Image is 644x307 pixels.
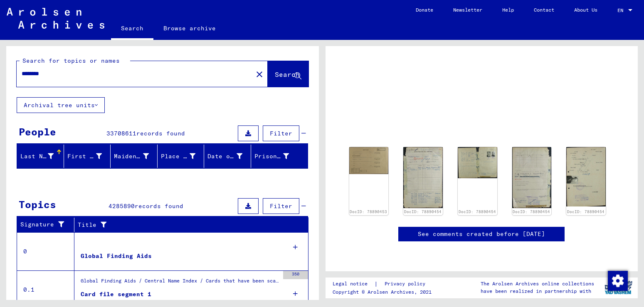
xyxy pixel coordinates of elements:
[270,130,292,137] span: Filter
[263,125,299,141] button: Filter
[617,7,627,13] span: EN
[481,280,594,287] p: The Arolsen Archives online collections
[135,202,183,210] span: records found
[111,145,158,168] mat-header-cell: Maiden Name
[81,252,152,260] div: Global Finding Aids
[283,271,308,279] div: 350
[254,69,264,79] mat-icon: close
[333,280,374,288] a: Legal notice
[608,271,628,291] img: Change consent
[254,152,289,161] div: Prisoner #
[251,145,308,168] mat-header-cell: Prisoner #
[20,218,76,231] div: Signature
[20,150,64,163] div: Last Name
[251,66,268,82] button: Clear
[204,145,251,168] mat-header-cell: Date of Birth
[153,18,226,38] a: Browse archive
[161,150,206,163] div: Place of Birth
[114,152,149,161] div: Maiden Name
[22,57,120,64] mat-label: Search for topics or names
[418,230,545,238] a: See comments created before [DATE]
[136,130,185,137] span: records found
[333,288,435,296] p: Copyright © Arolsen Archives, 2021
[67,150,113,163] div: First Name
[207,150,253,163] div: Date of Birth
[109,202,135,210] span: 4285890
[67,152,102,161] div: First Name
[207,152,242,161] div: Date of Birth
[513,209,550,214] a: DocID: 78890454
[458,147,497,178] img: 002.jpg
[111,18,153,40] a: Search
[19,197,56,212] div: Topics
[158,145,205,168] mat-header-cell: Place of Birth
[566,147,606,206] img: 004.jpg
[481,287,594,295] p: have been realized in partnership with
[603,277,634,298] img: yv_logo.png
[78,221,292,229] div: Title
[268,61,308,87] button: Search
[78,218,300,231] div: Title
[263,198,299,214] button: Filter
[378,280,435,288] a: Privacy policy
[20,152,54,161] div: Last Name
[404,209,442,214] a: DocID: 78890454
[254,150,300,163] div: Prisoner #
[161,152,196,161] div: Place of Birth
[275,70,300,79] span: Search
[114,150,159,163] div: Maiden Name
[20,220,68,229] div: Signature
[7,8,104,29] img: Arolsen_neg.svg
[512,147,552,208] img: 003.jpg
[17,145,64,168] mat-header-cell: Last Name
[17,97,105,113] button: Archival tree units
[19,124,56,139] div: People
[350,209,387,214] a: DocID: 78890453
[567,209,605,214] a: DocID: 78890454
[106,130,136,137] span: 33708611
[64,145,111,168] mat-header-cell: First Name
[349,147,389,174] img: 001.jpg
[459,209,496,214] a: DocID: 78890454
[270,202,292,210] span: Filter
[81,290,151,299] div: Card file segment 1
[81,277,279,289] div: Global Finding Aids / Central Name Index / Cards that have been scanned during first sequential m...
[403,147,443,208] img: 001.jpg
[17,232,74,270] td: 0
[333,280,435,288] div: |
